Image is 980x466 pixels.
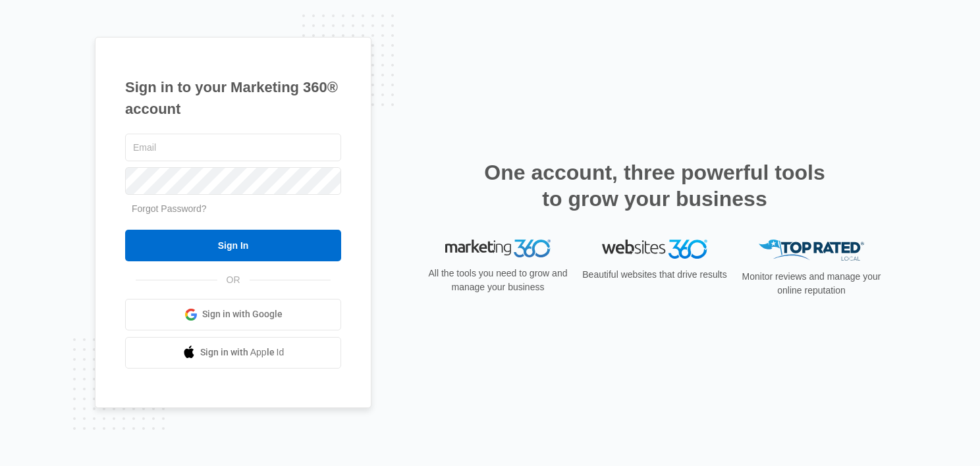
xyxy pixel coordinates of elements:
[125,76,341,120] h1: Sign in to your Marketing 360® account
[125,230,341,261] input: Sign In
[424,267,572,294] p: All the tools you need to grow and manage your business
[759,240,864,261] img: Top Rated Local
[480,159,829,212] h2: One account, three powerful tools to grow your business
[202,307,283,321] span: Sign in with Google
[581,268,728,282] p: Beautiful websites that drive results
[125,299,341,330] a: Sign in with Google
[217,273,250,287] span: OR
[445,240,551,258] img: Marketing 360
[125,337,341,369] a: Sign in with Apple Id
[738,270,885,298] p: Monitor reviews and manage your online reputation
[200,346,285,359] span: Sign in with Apple Id
[602,240,707,259] img: Websites 360
[125,134,341,161] input: Email
[132,203,207,214] a: Forgot Password?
